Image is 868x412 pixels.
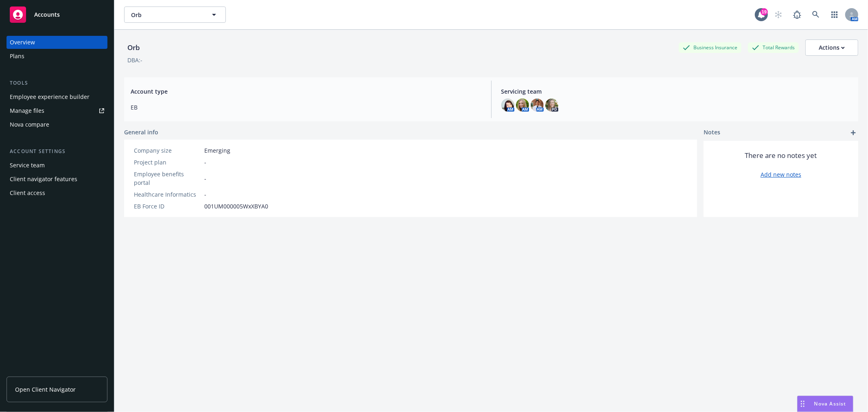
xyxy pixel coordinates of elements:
a: Plans [7,50,107,63]
a: Overview [7,36,107,49]
span: - [204,158,206,167]
a: Client navigator features [7,173,107,186]
a: add [848,128,858,138]
span: Open Client Navigator [15,385,76,394]
span: Orb [131,11,201,19]
a: Add new notes [761,170,801,179]
a: Accounts [7,3,107,26]
div: Overview [10,36,35,49]
div: Service team [10,159,45,172]
a: Start snowing [770,7,787,23]
span: Account type [131,87,481,96]
div: Healthcare Informatics [134,190,201,199]
a: Nova compare [7,118,107,131]
div: Plans [10,50,24,63]
span: EB [131,103,481,112]
span: 001UM000005WxXBYA0 [204,202,268,210]
div: 19 [761,8,768,15]
div: Total Rewards [748,42,799,53]
div: Client access [10,186,45,199]
div: Orb [124,42,143,53]
a: Service team [7,159,107,172]
div: Tools [7,79,107,87]
a: Switch app [826,7,843,23]
div: Account settings [7,147,107,156]
div: EB Force ID [134,202,201,210]
span: Nova Assist [814,400,846,407]
a: Report a Bug [789,7,805,23]
span: Emerging [204,146,230,155]
img: photo [531,99,544,112]
div: Nova compare [10,118,49,131]
div: DBA: - [127,56,142,64]
img: photo [516,99,529,112]
div: Drag to move [798,396,808,412]
span: Accounts [34,11,60,18]
div: Employee experience builder [10,90,90,103]
a: Manage files [7,104,107,117]
div: Employee benefits portal [134,170,201,187]
button: Orb [124,7,226,23]
img: photo [501,99,514,112]
div: Manage files [10,104,44,117]
a: Client access [7,186,107,199]
button: Actions [805,39,858,56]
span: Notes [704,128,720,138]
div: Actions [819,40,845,55]
button: Nova Assist [797,396,853,412]
a: Search [808,7,824,23]
span: There are no notes yet [745,151,817,160]
div: Project plan [134,158,201,167]
div: Client navigator features [10,173,77,186]
img: photo [545,99,558,112]
span: Servicing team [501,87,852,96]
div: Business Insurance [679,42,741,53]
span: - [204,190,206,199]
span: General info [124,128,158,136]
div: Company size [134,146,201,155]
span: - [204,174,206,183]
a: Employee experience builder [7,90,107,103]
